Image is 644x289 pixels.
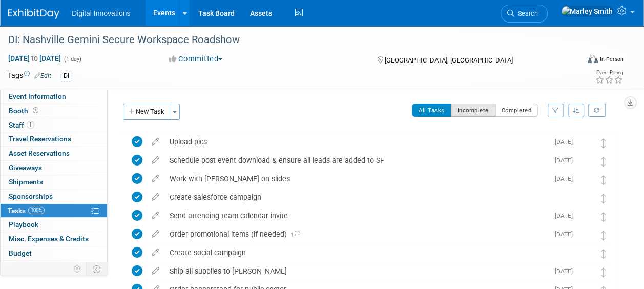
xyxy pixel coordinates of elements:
[601,249,606,259] i: Move task
[8,207,45,215] span: Tasks
[555,212,578,219] span: [DATE]
[164,189,557,206] div: Create salesforce campaign
[555,157,578,164] span: [DATE]
[164,225,549,243] div: Order promotional items (if needed)
[599,55,624,63] div: In-Person
[34,72,51,79] a: Edit
[28,207,45,214] span: 100%
[164,170,549,188] div: Work with [PERSON_NAME] on slides
[9,135,71,143] span: Travel Reservations
[555,267,578,275] span: [DATE]
[578,192,591,205] img: Mollie Armatas
[147,248,164,257] a: edit
[123,104,170,120] button: New Task
[60,71,72,81] div: DI
[164,133,549,151] div: Upload pics
[63,56,81,63] span: (1 day)
[164,152,549,169] div: Schedule post event download & ensure all leads are added to SF
[9,92,66,100] span: Event Information
[588,55,598,63] img: Format-Inperson.png
[164,262,549,280] div: Ship all supplies to [PERSON_NAME]
[1,118,107,132] a: Staff1
[8,70,51,82] td: Tags
[451,104,495,117] button: Incomplete
[1,132,107,146] a: Travel Reservations
[72,9,130,17] span: Digital Innovations
[514,10,538,17] span: Search
[9,192,53,200] span: Sponsorships
[555,138,578,146] span: [DATE]
[1,218,107,232] a: Playbook
[1,175,107,189] a: Shipments
[578,210,591,223] img: Marley Smith
[601,267,606,277] i: Move task
[578,155,591,168] img: Marley Smith
[27,121,34,129] span: 1
[9,235,89,243] span: Misc. Expenses & Credits
[164,244,557,261] div: Create social campaign
[8,9,59,19] img: ExhibitDay
[601,212,606,222] i: Move task
[1,190,107,203] a: Sponsorships
[165,54,226,65] button: Committed
[1,246,107,260] a: Budget
[578,229,591,242] img: Marley Smith
[147,137,164,147] a: edit
[8,54,61,63] span: [DATE] [DATE]
[601,138,606,148] i: Move task
[1,147,107,160] a: Asset Reservations
[588,104,606,117] a: Refresh
[578,265,591,279] img: Marley Smith
[87,262,108,276] td: Toggle Event Tabs
[501,5,548,23] a: Search
[9,249,32,257] span: Budget
[1,204,107,218] a: Tasks100%
[1,232,107,246] a: Misc. Expenses & Credits
[561,6,613,17] img: Marley Smith
[147,156,164,165] a: edit
[9,220,38,229] span: Playbook
[31,107,40,114] span: Booth not reserved yet
[601,175,606,185] i: Move task
[147,230,164,239] a: edit
[164,207,549,224] div: Send attending team calendar invite
[9,149,70,157] span: Asset Reservations
[1,104,107,118] a: Booth
[595,70,623,75] div: Event Rating
[578,173,591,187] img: Marley Smith
[147,266,164,276] a: edit
[495,104,538,117] button: Completed
[9,178,43,186] span: Shipments
[9,163,42,172] span: Giveaways
[534,53,624,69] div: Event Format
[412,104,451,117] button: All Tasks
[578,247,591,260] img: Jessica Baculik
[555,231,578,238] span: [DATE]
[30,54,39,63] span: to
[9,121,34,129] span: Staff
[5,31,571,49] div: DI: Nashville Gemini Secure Workspace Roadshow
[147,193,164,202] a: edit
[601,194,606,203] i: Move task
[9,107,40,115] span: Booth
[1,90,107,104] a: Event Information
[147,174,164,183] a: edit
[69,262,87,276] td: Personalize Event Tab Strip
[601,157,606,167] i: Move task
[287,232,300,238] span: 1
[147,211,164,220] a: edit
[1,161,107,175] a: Giveaways
[601,231,606,240] i: Move task
[578,136,591,150] img: Marley Smith
[555,175,578,182] span: [DATE]
[385,56,513,64] span: [GEOGRAPHIC_DATA], [GEOGRAPHIC_DATA]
